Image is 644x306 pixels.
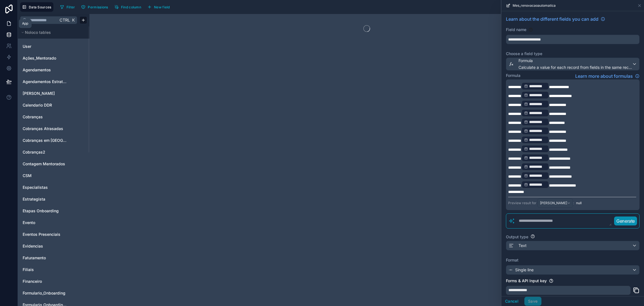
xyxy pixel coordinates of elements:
label: Format [506,257,640,263]
button: Data Sources [20,2,53,12]
button: Filter [58,3,77,11]
a: Learn about the different fields you can add [506,16,605,22]
button: New field [145,3,172,11]
label: Formula [506,73,520,78]
div: Aulas Decola [20,89,87,98]
a: Financeiro [23,279,68,284]
span: Eventos Presenciais [23,232,60,237]
label: Output type [506,234,528,240]
div: Agendamentos Estrategista [20,77,87,86]
a: Evidencias [23,243,68,249]
span: New field [154,5,170,9]
a: Formulario_Onboarding [23,290,68,296]
a: Especialistas [23,185,68,190]
span: Mes_renovacaoautomatica [513,3,556,8]
span: Estrategista [23,196,45,202]
span: Financeiro [23,279,42,284]
span: [PERSON_NAME] [23,91,55,96]
button: Cancel [501,297,522,306]
div: Cobranças2 [20,148,87,157]
span: Contagem Mentorados [23,161,65,167]
span: Learn about the different fields you can add [506,16,598,22]
a: Learn more about formulas [575,73,640,79]
span: null [576,201,582,205]
div: App [22,21,28,26]
span: Cobranças2 [23,149,45,155]
div: CSM [20,171,87,180]
div: Estrategista [20,195,87,204]
span: Data Sources [29,5,51,9]
button: Noloco tables [20,29,84,36]
span: Filiais [23,267,34,272]
span: Formulario_Onboarding [23,290,65,296]
a: Estrategista [23,196,68,202]
button: [PERSON_NAME] [538,198,573,208]
button: Text [506,241,640,250]
div: Preview result for : [508,198,574,208]
span: CSM [23,173,32,178]
div: Evento [20,218,87,227]
span: Evento [23,220,35,225]
span: K [71,18,75,22]
a: Eventos Presenciais [23,232,68,237]
div: Contagem Mentorados [20,159,87,168]
span: Cobranças [23,114,43,120]
button: FormulaCalculate a value for each record from fields in the same record [506,58,640,70]
span: Find column [121,5,141,9]
span: Ctrl [59,17,70,23]
a: Agendamentos Estrategista [23,79,68,84]
span: Especialistas [23,185,48,190]
span: Etapas Onboarding [23,208,59,214]
button: Permissions [79,3,110,11]
a: [PERSON_NAME] [23,91,68,96]
span: Noloco tables [25,30,51,35]
button: Find column [112,3,143,11]
span: Permissions [88,5,108,9]
label: Forms & API Input key [506,278,547,284]
div: Cobranças [20,112,87,121]
span: [PERSON_NAME] [540,201,567,205]
a: Cobranças em [GEOGRAPHIC_DATA] [23,138,68,143]
span: Single line [515,267,534,273]
a: Evento [23,220,68,225]
span: Faturamento [23,255,46,261]
div: Eventos Presenciais [20,230,87,239]
a: Faturamento [23,255,68,261]
div: Filiais [20,265,87,274]
span: Calendario DDR [23,102,52,108]
div: Cobranças em Aberto [20,136,87,145]
a: Calendario DDR [23,102,68,108]
div: Formulario_Onboarding [20,289,87,298]
div: Faturamento [20,253,87,262]
span: Cobranças Atrasadas [23,126,63,131]
span: Learn more about formulas [575,73,633,79]
span: User [23,44,31,49]
span: Filter [67,5,75,9]
a: CSM [23,173,68,178]
div: Evidencias [20,242,87,251]
div: Cobranças Atrasadas [20,124,87,133]
span: Evidencias [23,243,43,249]
a: Cobranças Atrasadas [23,126,68,131]
div: Especialistas [20,183,87,192]
span: Agendamentos [23,67,51,73]
label: Choose a field type [506,51,640,57]
a: User [23,44,68,49]
div: Ações_Mentorado [20,54,87,63]
a: Contagem Mentorados [23,161,68,167]
a: Agendamentos [23,67,68,73]
div: Calendario DDR [20,101,87,110]
a: Cobranças [23,114,68,120]
span: Ações_Mentorado [23,55,56,61]
a: Etapas Onboarding [23,208,68,214]
label: Field name [506,27,526,32]
a: Cobranças2 [23,149,68,155]
div: Etapas Onboarding [20,206,87,215]
a: Filiais [23,267,68,272]
div: Financeiro [20,277,87,286]
span: Formula [518,58,632,63]
button: Single line [506,265,640,275]
button: Generate [614,216,637,225]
